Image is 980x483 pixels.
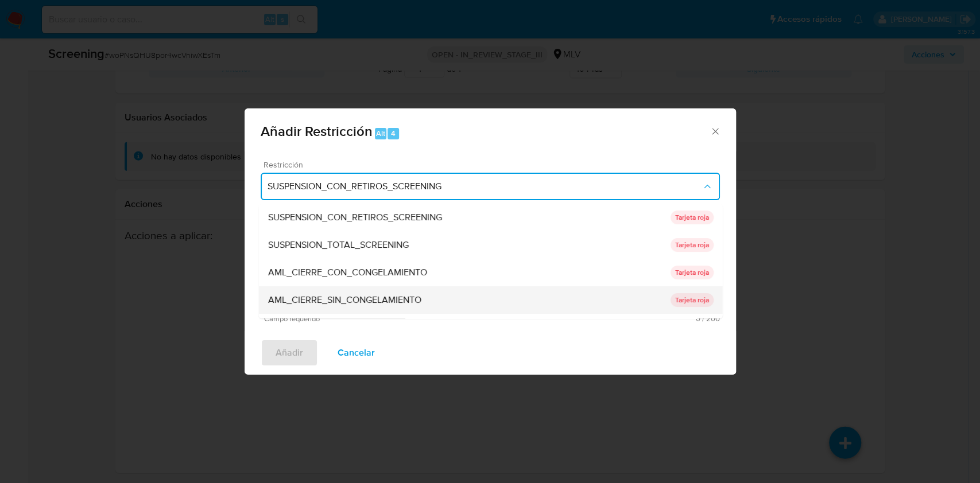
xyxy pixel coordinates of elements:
[710,126,720,136] button: Cerrar ventana
[338,340,375,365] span: Cancelar
[492,315,720,322] span: Máximo 200 caracteres
[391,128,396,139] span: 4
[264,315,492,323] span: Campo requerido
[376,128,385,139] span: Alt
[268,267,427,278] span: AML_CIERRE_CON_CONGELAMIENTO
[261,173,720,200] button: Restriction
[268,212,441,223] span: SUSPENSION_CON_RETIROS_SCREENING
[268,294,421,306] span: AML_CIERRE_SIN_CONGELAMIENTO
[670,238,713,252] p: Tarjeta roja
[268,239,408,251] span: SUSPENSION_TOTAL_SCREENING
[670,266,713,279] p: Tarjeta roja
[261,121,373,141] span: Añadir Restricción
[258,204,722,424] ul: Restriction
[323,339,390,367] button: Cancelar
[670,293,713,307] p: Tarjeta roja
[670,211,713,224] p: Tarjeta roja
[268,181,702,192] span: SUSPENSION_CON_RETIROS_SCREENING
[264,161,723,169] span: Restricción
